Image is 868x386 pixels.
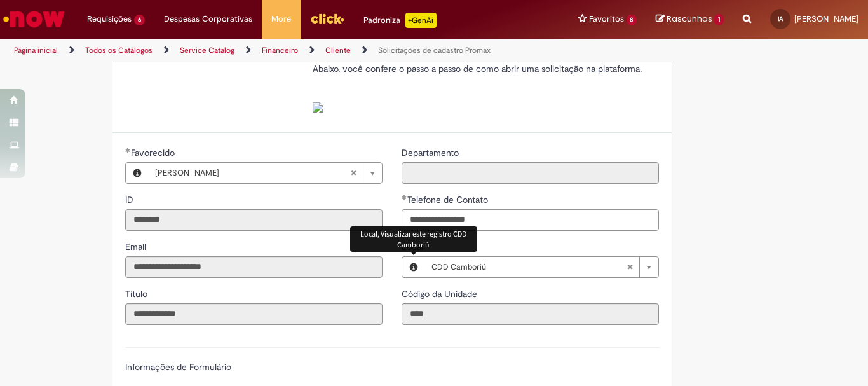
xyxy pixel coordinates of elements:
[14,45,58,55] a: Página inicial
[667,13,712,25] span: Rascunhos
[325,45,351,55] a: Cliente
[344,163,363,183] abbr: Limpar campo Favorecido
[310,9,344,28] img: click_logo_yellow_360x200.png
[425,257,658,277] a: CDD CamboriúLimpar campo Local
[627,15,637,25] span: 8
[87,13,132,25] span: Requisições
[589,13,624,25] span: Favoritos
[125,240,149,253] label: Somente leitura - Email
[155,163,350,183] span: [PERSON_NAME]
[402,146,461,159] label: Somente leitura - Departamento
[402,147,461,158] span: Somente leitura - Departamento
[363,13,437,28] div: Padroniza
[125,256,383,278] input: Email
[431,257,627,277] span: CDD Camboriú
[85,45,153,55] a: Todos os Catálogos
[125,287,150,300] label: Somente leitura - Título
[714,14,724,25] span: 1
[271,13,291,25] span: More
[405,13,437,28] p: +GenAi
[125,288,150,300] span: Somente leitura - Título
[125,303,383,325] input: Título
[125,241,149,252] span: Somente leitura - Email
[794,13,858,24] span: [PERSON_NAME]
[402,287,480,300] label: Somente leitura - Código da Unidade
[125,193,136,206] label: Somente leitura - ID
[164,13,252,25] span: Despesas Corporativas
[313,62,649,113] p: Abaixo, você confere o passo a passo de como abrir uma solicitação na plataforma.
[134,15,145,25] span: 6
[180,45,234,55] a: Service Catalog
[778,15,783,23] span: IA
[407,194,491,205] span: Telefone de Contato
[125,209,383,231] input: ID
[125,148,131,153] span: Obrigatório Preenchido
[656,13,724,25] a: Rascunhos
[131,147,177,158] span: Necessários - Favorecido
[313,102,323,113] img: sys_attachment.do
[10,39,569,62] ul: Trilhas de página
[402,257,425,277] button: Local, Visualizar este registro CDD Camboriú
[1,6,67,32] img: ServiceNow
[402,162,659,184] input: Departamento
[402,195,407,200] span: Obrigatório Preenchido
[350,226,477,252] div: Local, Visualizar este registro CDD Camboriú
[402,209,659,231] input: Telefone de Contato
[149,163,382,183] a: [PERSON_NAME]Limpar campo Favorecido
[262,45,298,55] a: Financeiro
[402,303,659,325] input: Código da Unidade
[378,45,491,55] a: Solicitações de cadastro Promax
[620,257,639,277] abbr: Limpar campo Local
[125,361,231,373] label: Informações de Formulário
[126,163,149,183] button: Favorecido, Visualizar este registro Isabela Rocha Andre
[402,288,480,300] span: Somente leitura - Código da Unidade
[125,194,136,205] span: Somente leitura - ID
